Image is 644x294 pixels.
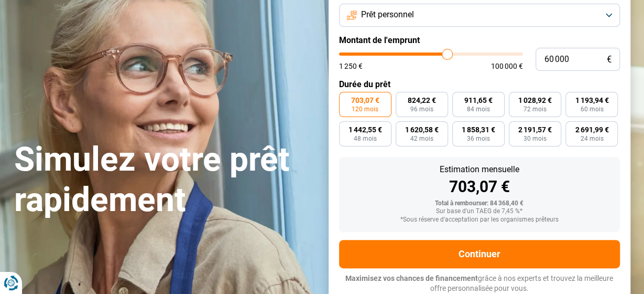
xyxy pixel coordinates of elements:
span: 1 858,31 € [462,126,495,133]
span: 824,22 € [408,97,436,104]
div: 703,07 € [347,179,612,195]
span: 42 mois [410,135,433,142]
span: 703,07 € [351,97,379,104]
div: Estimation mensuelle [347,165,612,174]
p: grâce à nos experts et trouvez la meilleure offre personnalisée pour vous. [339,274,620,294]
span: € [607,55,612,64]
span: 48 mois [354,135,377,142]
label: Montant de l'emprunt [339,35,620,45]
span: 911,65 € [464,97,493,104]
span: 1 442,55 € [348,126,382,133]
span: 36 mois [467,135,490,142]
span: 2 191,57 € [518,126,552,133]
button: Continuer [339,240,620,268]
button: Prêt personnel [339,4,620,27]
div: *Sous réserve d'acceptation par les organismes prêteurs [347,216,612,224]
span: 100 000 € [491,62,523,70]
div: Total à rembourser: 84 368,40 € [347,200,612,207]
span: 30 mois [523,135,547,142]
h1: Simulez votre prêt rapidement [14,140,316,220]
span: Maximisez vos chances de financement [345,274,478,282]
span: 1 620,58 € [405,126,439,133]
span: 1 250 € [339,62,363,70]
span: Prêt personnel [361,9,414,20]
span: 96 mois [410,106,433,112]
div: Sur base d'un TAEG de 7,45 %* [347,208,612,215]
span: 84 mois [467,106,490,112]
span: 2 691,99 € [575,126,608,133]
span: 120 mois [352,106,378,112]
span: 24 mois [580,135,603,142]
span: 72 mois [523,106,547,112]
span: 1 193,94 € [575,97,608,104]
span: 60 mois [580,106,603,112]
span: 1 028,92 € [518,97,552,104]
label: Durée du prêt [339,79,620,89]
